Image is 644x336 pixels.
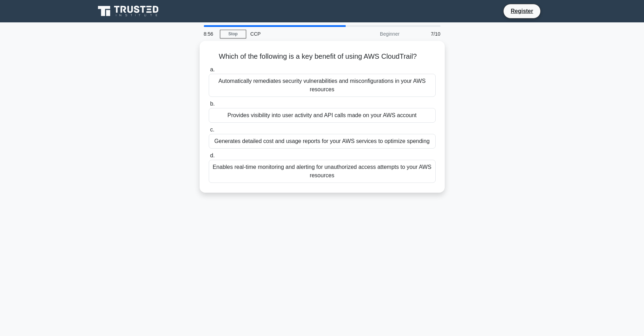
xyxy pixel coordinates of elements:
div: Enables real-time monitoring and alerting for unauthorized access attempts to your AWS resources [209,160,436,183]
div: Provides visibility into user activity and API calls made on your AWS account [209,108,436,123]
a: Stop [220,30,246,38]
div: Generates detailed cost and usage reports for your AWS services to optimize spending [209,134,436,149]
span: a. [210,66,215,72]
a: Register [506,7,537,15]
div: 7/10 [404,27,445,41]
div: Beginner [342,27,404,41]
div: Automatically remediates security vulnerabilities and misconfigurations in your AWS resources [209,74,436,97]
div: CCP [246,27,342,41]
h5: Which of the following is a key benefit of using AWS CloudTrail? [208,52,436,61]
span: b. [210,101,215,107]
div: 8:56 [200,27,220,41]
span: c. [210,127,214,133]
span: d. [210,152,215,158]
